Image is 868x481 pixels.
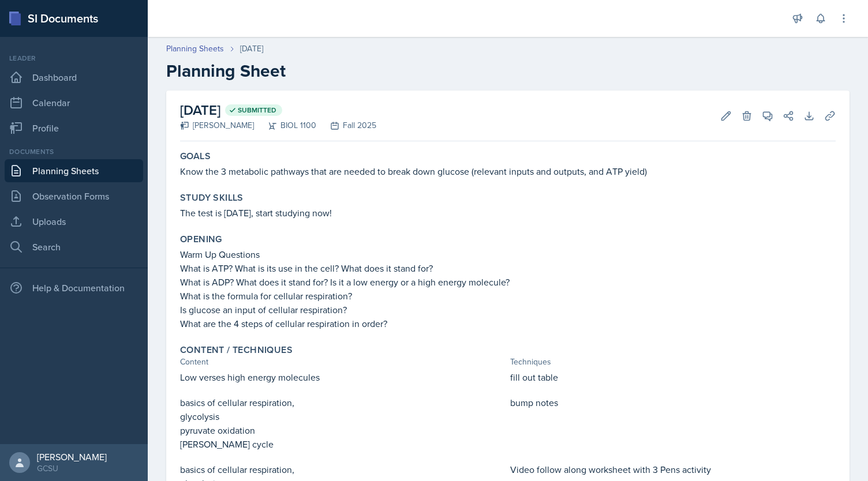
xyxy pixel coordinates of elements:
a: Dashboard [5,66,143,89]
div: [PERSON_NAME] [180,119,254,131]
h2: [DATE] [180,100,376,121]
div: Documents [5,146,143,157]
p: pyruvate oxidation [180,423,506,437]
p: bump notes [510,396,836,409]
label: Study Skills [180,192,244,204]
a: Observation Forms [5,185,143,208]
p: What is the formula for cellular respiration?​ [180,289,836,303]
p: Is glucose an input of cellular respiration?​ [180,303,836,317]
div: Content [180,356,506,368]
p: Know the 3 metabolic pathways that are needed to break down glucose (relevant inputs and outputs,... [180,164,836,178]
div: Help & Documentation [5,276,143,299]
p: basics of cellular respiration, [180,396,506,409]
p: What are the 4 steps of cellular respiration in order? [180,317,836,330]
div: BIOL 1100 [254,119,316,131]
div: [DATE] [240,43,263,55]
p: What is ATP? What is its use in the cell? What does it stand for?​ [180,261,836,275]
p: Video follow along worksheet with 3 Pens activity [510,463,836,476]
p: basics of cellular respiration, [180,463,506,476]
a: Search [5,235,143,258]
div: Techniques [510,356,836,368]
div: [PERSON_NAME] [37,451,107,463]
p: glycolysis [180,409,506,423]
p: What is ADP? What does it stand for? Is it a low energy or a high energy molecule?​ [180,275,836,289]
span: Submitted [238,106,276,115]
a: Profile [5,117,143,140]
div: Leader [5,53,143,63]
a: Calendar [5,91,143,114]
h2: Planning Sheet [166,61,850,81]
label: Goals [180,151,211,162]
p: The test is [DATE], start studying now! [180,206,836,220]
label: Opening [180,234,222,245]
p: [PERSON_NAME] cycle [180,437,506,451]
a: Planning Sheets [166,43,224,55]
div: Fall 2025 [316,119,376,131]
label: Content / Techniques [180,344,293,356]
p: Warm Up Questions [180,247,836,261]
p: Low verses high energy molecules [180,370,506,384]
a: Uploads [5,210,143,233]
a: Planning Sheets [5,159,143,182]
div: GCSU [37,463,107,474]
p: fill out table [510,370,836,384]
